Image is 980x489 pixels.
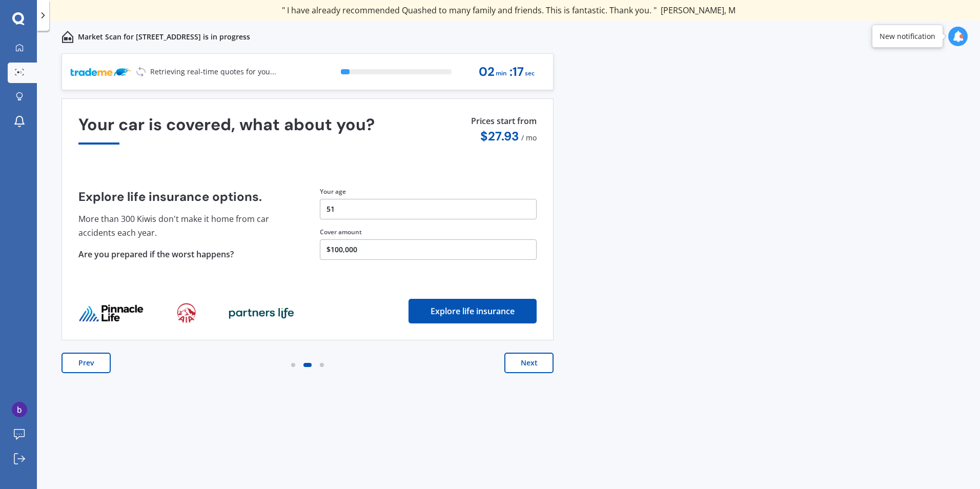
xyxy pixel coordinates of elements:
[78,32,250,42] p: Market Scan for [STREET_ADDRESS] is in progress
[150,67,276,77] p: Retrieving real-time quotes for you...
[177,303,196,323] img: life_provider_logo_1
[229,307,294,319] img: life_provider_logo_2
[78,115,537,145] div: Your car is covered, what about you?
[78,212,295,239] p: More than 300 Kiwis don't make it home from car accidents each year.
[504,353,554,373] button: Next
[496,67,507,80] span: min
[521,133,537,142] span: / mo
[62,31,74,43] img: home-and-contents.b802091223b8502ef2dd.svg
[509,65,524,79] span: : 17
[12,402,27,417] img: ACg8ocK58PGaYI3p3jUSxrV7ju7u2F7YvEd_yINIrz5uA5kdtAilLA=s96-c
[471,115,537,129] p: Prices start from
[320,199,537,219] button: 51
[78,304,144,322] img: life_provider_logo_0
[525,67,535,80] span: sec
[320,187,537,196] div: Your age
[62,353,111,373] button: Prev
[880,31,935,42] div: New notification
[320,228,537,237] div: Cover amount
[320,239,537,260] button: $100,000
[480,128,519,144] span: $ 27.93
[78,190,295,204] h4: Explore life insurance options.
[409,299,537,323] button: Explore life insurance
[479,65,495,79] span: 02
[78,249,234,260] span: Are you prepared if the worst happens?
